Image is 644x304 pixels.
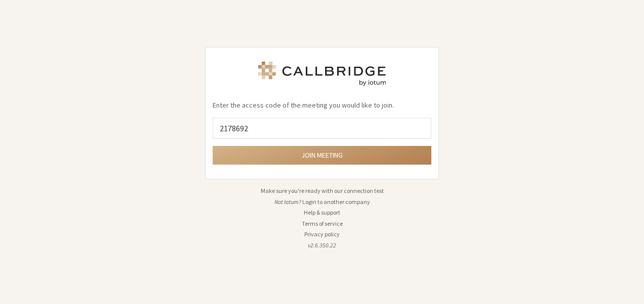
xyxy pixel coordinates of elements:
[213,146,431,165] button: Join meeting
[256,62,388,86] img: Iotum
[302,220,343,227] a: Terms of service
[302,197,370,207] button: Login to another company
[205,197,439,207] li: Not Iotum?
[213,100,431,111] p: Enter the access code of the meeting you would like to join.
[304,230,340,238] a: Privacy policy
[304,209,340,216] a: Help & support
[261,187,384,194] a: Make sure you're ready with our connection test
[213,118,431,139] input: Enter access code
[205,241,439,250] li: v2.6.350.22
